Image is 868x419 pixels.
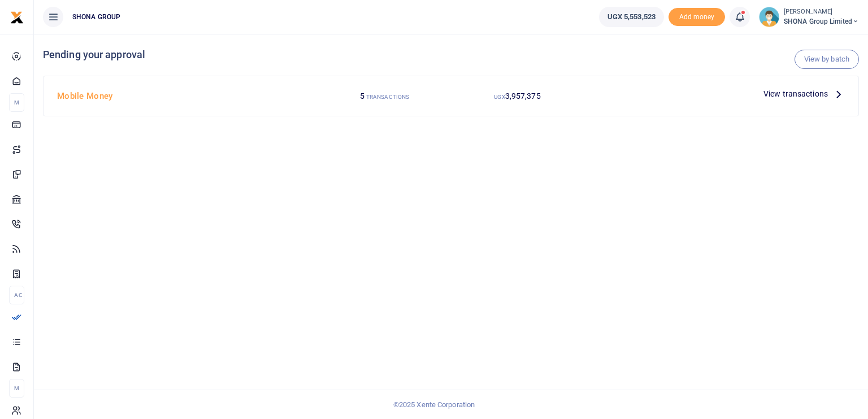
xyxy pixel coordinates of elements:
[759,7,779,27] img: profile-user
[607,11,656,23] span: UGX 5,553,523
[599,7,664,27] a: UGX 5,553,523
[57,90,314,102] h4: Mobile Money
[10,11,24,24] img: logo-small
[784,16,859,27] span: SHONA Group Limited
[9,93,24,112] li: M
[505,91,541,101] span: 3,957,375
[784,7,859,17] small: [PERSON_NAME]
[669,8,725,27] span: Add money
[759,7,859,27] a: profile-user [PERSON_NAME] SHONA Group Limited
[763,88,828,100] span: View transactions
[360,91,364,101] span: 5
[366,94,409,100] small: TRANSACTIONS
[795,50,859,69] a: View by batch
[43,49,859,61] h4: Pending your approval
[10,12,24,21] a: logo-small logo-large logo-large
[9,379,24,398] li: M
[669,12,725,20] a: Add money
[494,94,505,100] small: UGX
[9,286,24,304] li: Ac
[669,8,725,27] li: Toup your wallet
[68,12,125,22] span: SHONA GROUP
[594,7,669,27] li: Wallet ballance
